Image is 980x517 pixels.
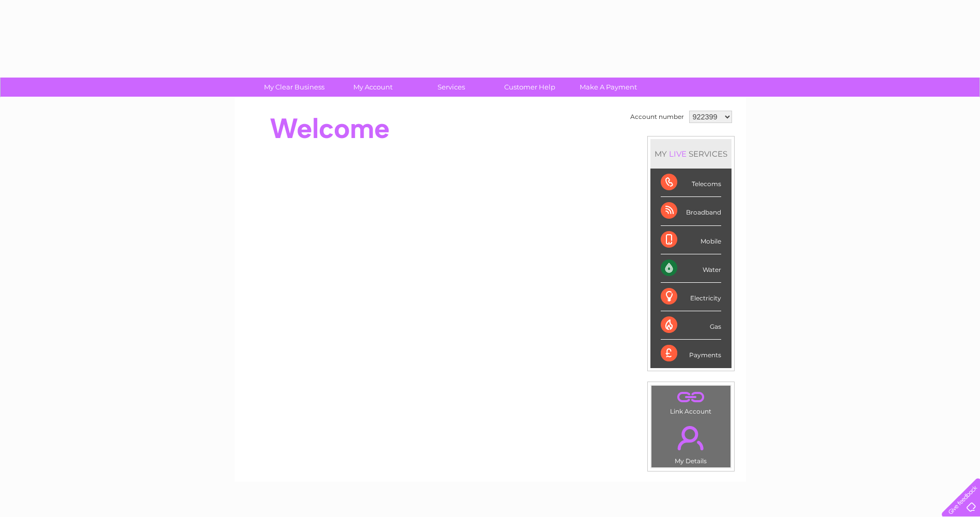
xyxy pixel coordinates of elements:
div: Electricity [661,283,721,311]
div: Water [661,254,721,283]
a: My Clear Business [252,78,337,97]
td: Link Account [651,385,731,418]
a: Services [409,78,494,97]
a: Customer Help [487,78,572,97]
div: MY SERVICES [650,139,732,169]
div: Broadband [661,197,721,225]
a: Make A Payment [566,78,651,97]
td: My Details [651,417,731,468]
div: Gas [661,311,721,340]
td: Account number [628,108,687,126]
a: . [654,388,728,406]
div: LIVE [667,149,689,159]
div: Payments [661,340,721,368]
div: Telecoms [661,169,721,197]
div: Mobile [661,226,721,254]
a: My Account [330,78,415,97]
a: . [654,420,728,456]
